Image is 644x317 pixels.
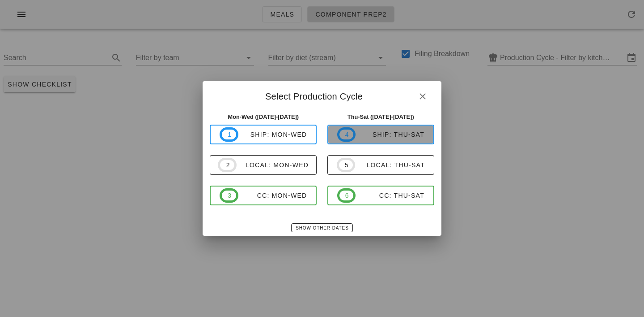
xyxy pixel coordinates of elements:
[291,223,352,232] button: Show Other Dates
[356,192,424,199] div: CC: Thu-Sat
[227,130,231,139] span: 1
[210,186,317,205] button: 3CC: Mon-Wed
[327,186,434,205] button: 6CC: Thu-Sat
[210,125,317,144] button: 1ship: Mon-Wed
[344,160,348,170] span: 5
[237,161,309,169] div: local: Mon-Wed
[228,113,299,120] strong: Mon-Wed ([DATE]-[DATE])
[327,125,434,144] button: 4ship: Thu-Sat
[210,155,317,175] button: 2local: Mon-Wed
[203,81,441,109] div: Select Production Cycle
[356,131,424,138] div: ship: Thu-Sat
[227,191,231,200] span: 3
[345,191,348,200] span: 6
[345,130,348,139] span: 4
[295,226,348,230] span: Show Other Dates
[238,131,307,138] div: ship: Mon-Wed
[327,155,434,175] button: 5local: Thu-Sat
[225,160,229,170] span: 2
[355,161,425,169] div: local: Thu-Sat
[347,113,414,120] strong: Thu-Sat ([DATE]-[DATE])
[238,192,307,199] div: CC: Mon-Wed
